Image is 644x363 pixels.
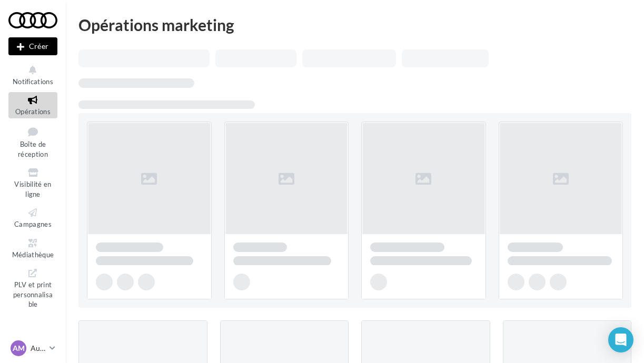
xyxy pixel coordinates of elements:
span: AM [13,343,25,354]
span: PLV et print personnalisable [13,278,53,308]
a: Campagnes [8,205,57,230]
p: Audi MONTROUGE [31,343,45,354]
span: Visibilité en ligne [14,180,51,198]
a: AM Audi MONTROUGE [8,338,57,358]
button: Créer [8,37,57,55]
span: Boîte de réception [18,140,48,158]
span: Médiathèque [12,250,54,259]
a: Opérations [8,92,57,118]
a: Boîte de réception [8,123,57,161]
div: Opérations marketing [78,17,631,33]
div: Nouvelle campagne [8,37,57,55]
span: Notifications [13,77,53,86]
div: Open Intercom Messenger [608,327,633,352]
a: PLV et print personnalisable [8,265,57,311]
button: Notifications [8,62,57,88]
span: Campagnes [14,220,52,228]
a: Visibilité en ligne [8,165,57,200]
span: Opérations [15,107,51,116]
a: Médiathèque [8,235,57,261]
